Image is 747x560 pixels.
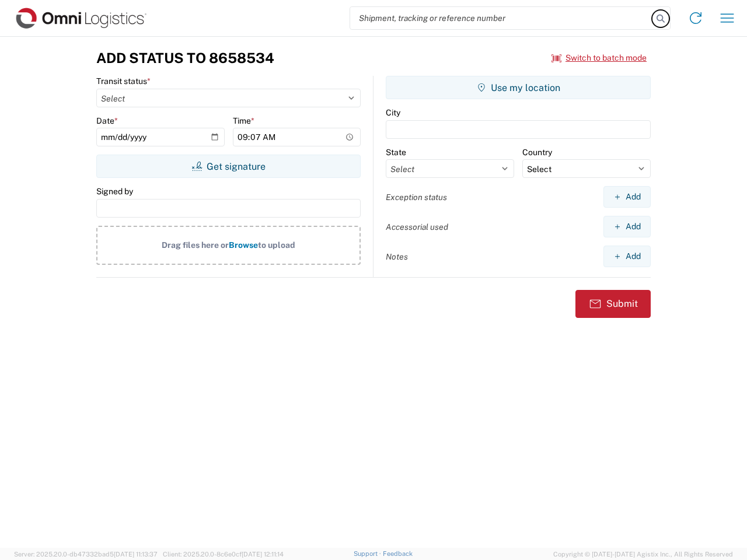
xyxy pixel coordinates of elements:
[96,155,361,178] button: Get signature
[258,240,295,250] span: to upload
[603,186,651,208] button: Add
[96,50,274,66] h3: Add Status to 8658534
[242,551,284,558] span: [DATE] 12:11:14
[386,222,448,232] label: Accessorial used
[603,246,651,267] button: Add
[14,551,158,558] span: Server: 2025.20.0-db47332bad5
[233,116,254,126] label: Time
[386,147,406,157] label: State
[96,186,133,197] label: Signed by
[96,76,151,86] label: Transit status
[383,550,413,557] a: Feedback
[551,48,647,68] button: Switch to batch mode
[96,116,118,126] label: Date
[386,107,400,118] label: City
[522,147,552,157] label: Country
[386,251,408,262] label: Notes
[162,240,229,250] span: Drag files here or
[603,216,651,237] button: Add
[354,550,383,557] a: Support
[386,76,651,99] button: Use my location
[163,551,284,558] span: Client: 2025.20.0-8c6e0cf
[575,290,651,318] button: Submit
[350,7,652,29] input: Shipment, tracking or reference number
[229,240,258,250] span: Browse
[553,549,733,559] span: Copyright © [DATE]-[DATE] Agistix Inc., All Rights Reserved
[386,192,447,202] label: Exception status
[114,551,158,558] span: [DATE] 11:13:37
